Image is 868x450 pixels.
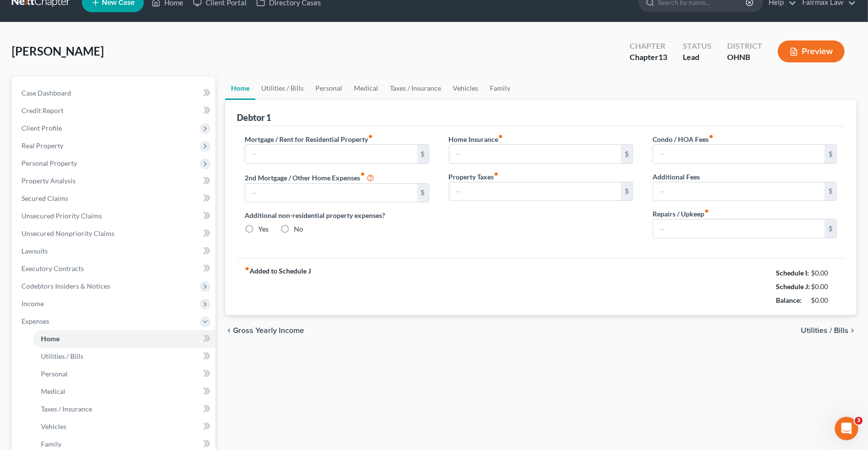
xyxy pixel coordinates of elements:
div: Chapter [630,52,667,63]
label: Home Insurance [449,134,503,144]
div: $ [621,182,633,201]
i: fiber_manual_record [368,134,373,139]
span: Unsecured Priority Claims [21,212,102,220]
a: Property Analysis [14,172,215,190]
div: $0.00 [811,268,837,278]
i: chevron_left [225,327,233,334]
span: Case Dashboard [21,89,71,97]
button: Preview [778,40,845,62]
div: Lead [683,52,712,63]
div: $ [825,145,836,163]
label: Additional Fees [653,172,700,182]
a: Case Dashboard [14,84,215,102]
a: Family [484,77,516,100]
i: fiber_manual_record [499,134,503,139]
div: $ [417,184,429,202]
i: fiber_manual_record [709,134,714,139]
a: Secured Claims [14,190,215,207]
span: Executory Contracts [21,264,84,273]
span: Unsecured Nonpriority Claims [21,229,115,237]
strong: Balance: [776,296,802,304]
input: -- [653,145,825,163]
a: Personal [309,77,348,100]
label: Property Taxes [449,172,499,182]
label: 2nd Mortgage / Other Home Expenses [245,172,374,183]
label: Repairs / Upkeep [653,209,709,219]
strong: Schedule I: [776,269,809,277]
a: Medical [33,383,215,400]
span: Property Analysis [21,176,76,185]
span: Family [41,440,61,448]
div: $ [417,145,429,163]
a: Executory Contracts [14,260,215,277]
i: fiber_manual_record [245,266,250,271]
span: Secured Claims [21,194,68,202]
input: -- [653,219,825,238]
label: Mortgage / Rent for Residential Property [245,134,373,144]
input: -- [653,182,825,201]
span: Client Profile [21,124,62,132]
span: 3 [855,417,863,425]
span: Personal [41,370,68,378]
strong: Added to Schedule J [245,266,311,307]
i: fiber_manual_record [360,172,365,176]
input: -- [245,184,417,202]
i: fiber_manual_record [494,172,499,176]
div: $ [621,145,633,163]
span: Utilities / Bills [41,352,83,360]
span: Income [21,299,44,308]
a: Personal [33,365,215,383]
a: Home [225,77,255,100]
div: $ [825,182,836,201]
label: Condo / HOA Fees [653,134,714,144]
input: -- [245,145,417,163]
a: Utilities / Bills [33,348,215,365]
div: $0.00 [811,282,837,292]
input: -- [449,182,621,201]
a: Utilities / Bills [255,77,309,100]
div: $0.00 [811,295,837,305]
span: Expenses [21,317,49,325]
div: District [727,40,762,52]
div: Debtor 1 [237,112,271,123]
a: Unsecured Priority Claims [14,207,215,225]
div: Chapter [630,40,667,52]
label: No [294,224,303,234]
a: Medical [348,77,384,100]
a: Taxes / Insurance [384,77,447,100]
span: Gross Yearly Income [233,327,304,334]
a: Home [33,330,215,348]
span: Real Property [21,141,63,150]
i: chevron_right [849,327,856,334]
button: chevron_left Gross Yearly Income [225,327,304,334]
span: 13 [658,52,667,61]
strong: Schedule J: [776,282,810,291]
span: Utilities / Bills [801,327,849,334]
span: Lawsuits [21,247,48,255]
label: Additional non-residential property expenses? [245,210,429,220]
span: Home [41,334,59,343]
button: Utilities / Bills chevron_right [801,327,856,334]
span: Personal Property [21,159,77,167]
span: Vehicles [41,422,66,430]
span: [PERSON_NAME] [12,44,104,58]
iframe: Intercom live chat [835,417,858,440]
span: Medical [41,387,65,395]
a: Taxes / Insurance [33,400,215,418]
span: Credit Report [21,106,63,115]
a: Credit Report [14,102,215,119]
div: $ [825,219,836,238]
a: Vehicles [33,418,215,435]
label: Yes [258,224,269,234]
i: fiber_manual_record [704,209,709,214]
div: Status [683,40,712,52]
input: -- [449,145,621,163]
a: Unsecured Nonpriority Claims [14,225,215,242]
a: Vehicles [447,77,484,100]
a: Lawsuits [14,242,215,260]
div: OHNB [727,52,762,63]
span: Codebtors Insiders & Notices [21,282,110,290]
span: Taxes / Insurance [41,405,92,413]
